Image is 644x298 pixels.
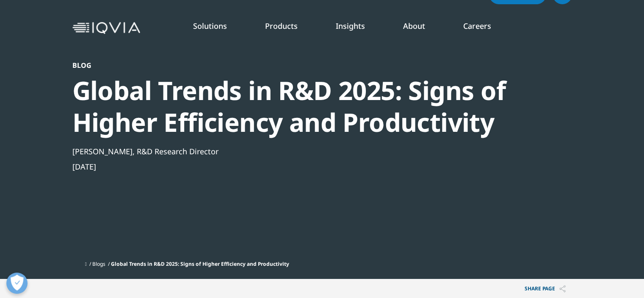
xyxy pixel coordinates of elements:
button: Abrir preferencias [6,273,28,294]
nav: Primary [144,8,572,48]
img: Share PAGE [559,285,566,292]
img: IQVIA Healthcare Information Technology and Pharma Clinical Research Company [72,22,140,34]
div: [PERSON_NAME], R&D Research Director [72,146,526,156]
a: Solutions [193,21,227,31]
span: Global Trends in R&D 2025: Signs of Higher Efficiency and Productivity [111,260,289,267]
div: Blog [72,61,526,70]
div: Global Trends in R&D 2025: Signs of Higher Efficiency and Productivity [72,75,526,138]
a: Careers [463,21,491,31]
div: [DATE] [72,162,526,172]
a: Insights [336,21,365,31]
a: About [403,21,425,31]
a: Blogs [92,260,105,267]
a: Products [265,21,298,31]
